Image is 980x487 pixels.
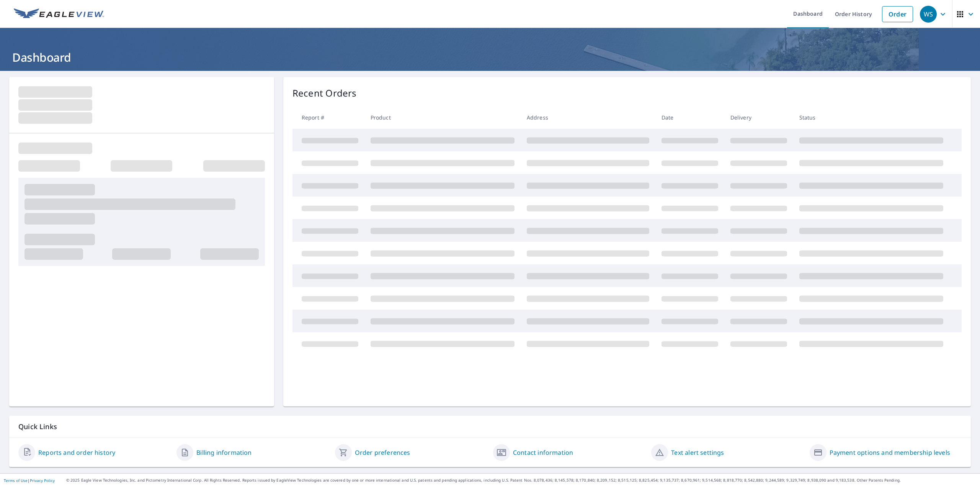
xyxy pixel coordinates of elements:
[830,448,950,457] a: Payment options and membership levels
[4,478,28,483] a: Terms of Use
[882,6,913,22] a: Order
[671,448,724,457] a: Text alert settings
[292,106,364,129] th: Report #
[9,49,971,65] h1: Dashboard
[38,448,115,457] a: Reports and order history
[655,106,724,129] th: Date
[724,106,793,129] th: Delivery
[18,422,962,431] p: Quick Links
[66,477,976,483] p: © 2025 Eagle View Technologies, Inc. and Pictometry International Corp. All Rights Reserved. Repo...
[14,8,104,20] img: EV Logo
[4,478,55,483] p: |
[292,86,357,100] p: Recent Orders
[355,448,410,457] a: Order preferences
[30,478,55,483] a: Privacy Policy
[521,106,655,129] th: Address
[920,6,937,23] div: WS
[513,448,573,457] a: Contact information
[364,106,521,129] th: Product
[196,448,252,457] a: Billing information
[793,106,949,129] th: Status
